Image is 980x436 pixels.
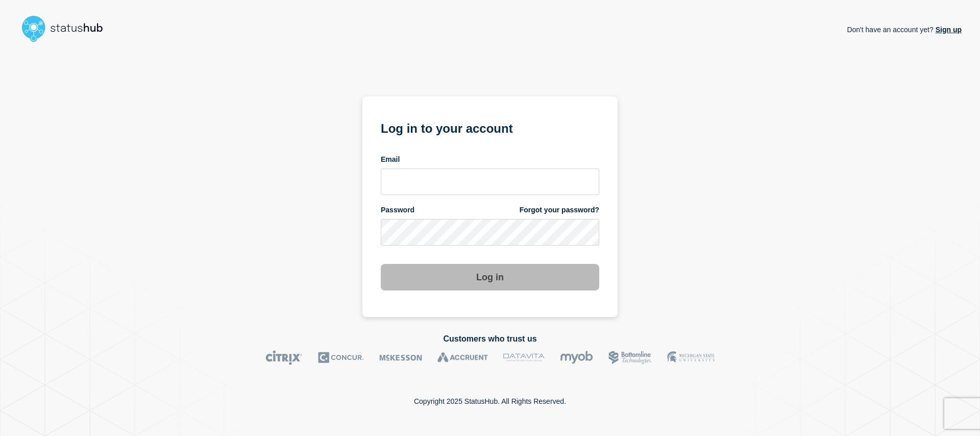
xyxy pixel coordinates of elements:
[381,219,599,246] input: password input
[379,350,422,365] img: McKesson logo
[414,397,566,405] p: Copyright 2025 StatusHub. All Rights Reserved.
[381,118,599,137] h1: Log in to your account
[503,350,545,365] img: DataVita logo
[437,350,488,365] img: Accruent logo
[318,350,364,365] img: Concur logo
[265,350,303,365] img: Citrix logo
[667,350,715,365] img: MSU logo
[381,264,599,290] button: Log in
[608,350,652,365] img: Bottomline logo
[560,350,593,365] img: myob logo
[18,334,962,344] h2: Customers who trust us
[18,12,115,45] img: StatusHub logo
[934,26,962,34] a: Sign up
[847,17,962,42] p: Don't have an account yet?
[381,205,414,215] span: Password
[520,205,599,215] a: Forgot your password?
[381,155,400,164] span: Email
[381,168,599,195] input: email input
